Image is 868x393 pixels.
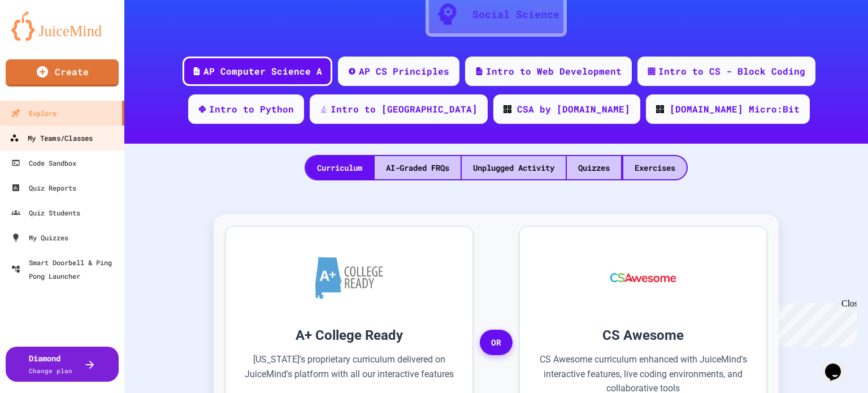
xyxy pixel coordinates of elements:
div: Quiz Students [11,206,80,219]
div: AP CS Principles [359,64,449,78]
div: Smart Doorbell & Ping Pong Launcher [11,256,120,283]
div: Curriculum [306,156,374,179]
img: CS Awesome [599,244,688,312]
div: Unplugged Activity [462,156,566,179]
div: AI-Graded FRQs [375,156,461,179]
div: AP Computer Science A [203,64,322,78]
div: Code Sandbox [11,156,76,170]
img: CODE_logo_RGB.png [656,105,664,113]
img: A+ College Ready [315,257,383,299]
h3: CS Awesome [537,325,749,346]
button: DiamondChange plan [6,347,119,382]
a: Create [6,59,119,87]
div: Quizzes [567,156,621,179]
div: My Teams/Classes [10,131,93,145]
div: Intro to CS - Block Coding [658,64,805,78]
div: Exercises [623,156,687,179]
div: My Quizzes [11,231,68,244]
div: Diamond [29,352,72,376]
iframe: chat widget [774,299,857,347]
div: Chat with us now!Close [5,5,78,72]
img: logo-orange.svg [11,11,113,41]
div: Intro to [GEOGRAPHIC_DATA] [331,102,478,116]
div: CSA by [DOMAIN_NAME] [517,102,630,116]
span: OR [480,330,513,356]
div: Explore [11,106,57,120]
div: [DOMAIN_NAME] Micro:Bit [670,102,800,116]
iframe: chat widget [821,348,857,382]
div: Quiz Reports [11,181,76,195]
img: CODE_logo_RGB.png [504,105,511,113]
div: Intro to Python [209,102,294,116]
div: Intro to Web Development [486,64,622,78]
div: Social Science [472,7,559,22]
h3: A+ College Ready [243,325,455,346]
span: Change plan [29,366,72,375]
